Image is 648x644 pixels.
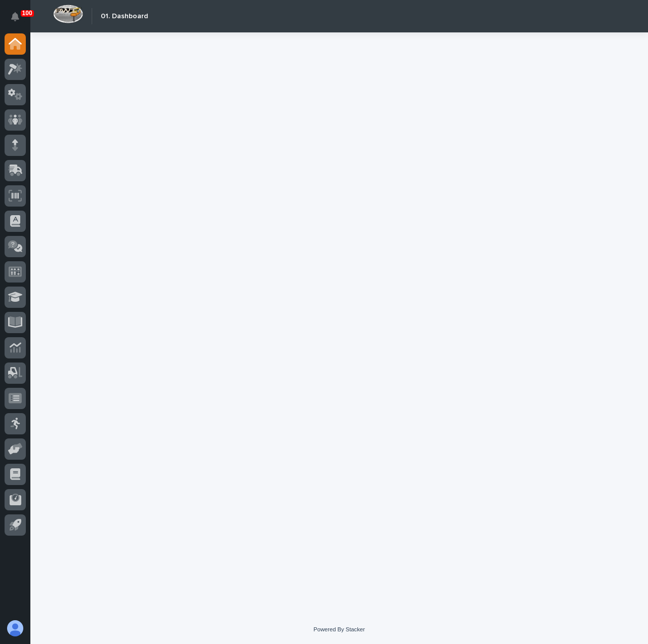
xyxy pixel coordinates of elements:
h2: 01. Dashboard [101,12,148,21]
a: Powered By Stacker [313,626,364,632]
div: Notifications100 [13,12,26,28]
p: 100 [22,10,32,17]
button: Notifications [5,6,26,27]
button: users-avatar [5,618,26,639]
img: Workspace Logo [53,5,83,23]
